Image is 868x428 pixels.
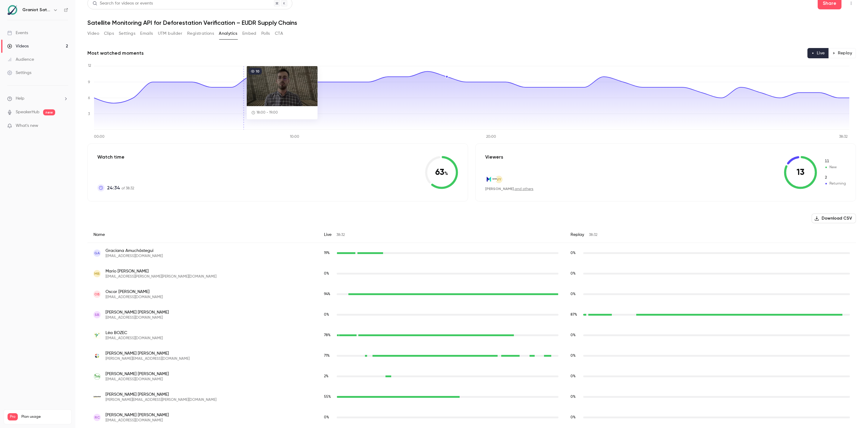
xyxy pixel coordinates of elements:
span: Live watch time [324,394,334,400]
span: Plan usage [21,414,68,419]
span: Mario [PERSON_NAME] [105,268,216,274]
tspan: 3 [88,112,90,116]
img: preferredbynature.org [93,332,101,339]
h6: Graniot Satellite Technologies SL [22,7,51,13]
div: Replay [565,227,856,243]
div: oscarfbordac@gmail.com [87,284,856,304]
button: UTM builder [158,29,182,38]
button: Replay [829,48,856,58]
span: OB [94,291,100,297]
span: Replay watch time [571,312,580,317]
span: [PERSON_NAME] [PERSON_NAME] [105,309,169,315]
img: solidaridadnetwork.org [490,176,497,182]
p: Viewers [485,153,503,161]
li: help-dropdown-opener [7,95,68,102]
span: 94 % [324,292,330,296]
span: SB [95,312,99,317]
span: [PERSON_NAME] [485,187,514,191]
img: solidaridadnetwork.org [93,393,101,401]
span: 0 % [571,375,576,378]
span: Replay watch time [571,333,580,338]
button: Clips [104,29,114,38]
span: new [43,109,55,115]
span: 38:32 [589,233,597,237]
span: Returning [824,175,846,180]
div: lbozec@preferredbynature.org [87,325,856,346]
span: 0 % [324,272,329,275]
span: 2 % [324,375,329,378]
h2: Most watched moments [87,50,144,57]
tspan: 9 [88,81,90,84]
button: Settings [119,29,135,38]
button: Emails [140,29,153,38]
div: sbotero1011@gmail.com [87,304,856,325]
span: [EMAIL_ADDRESS][DOMAIN_NAME] [105,315,169,320]
div: , [485,186,533,191]
tspan: 00:00 [94,135,105,139]
span: 0 % [324,416,329,419]
span: Replay watch time [571,415,580,420]
div: graciana.amuchastegui@gmail.com [87,243,856,264]
img: Graniot Satellite Technologies SL [8,5,17,15]
button: Download CSV [812,214,856,223]
span: [EMAIL_ADDRESS][DOMAIN_NAME] [105,295,163,300]
div: Live [318,227,565,243]
span: [PERSON_NAME] [PERSON_NAME] [105,391,216,397]
button: CTA [275,29,283,38]
span: GA [94,250,100,256]
a: and others [515,187,533,191]
span: Live watch time [324,353,334,359]
div: Name [87,227,318,243]
img: inn.com.co [93,373,101,380]
span: [EMAIL_ADDRESS][DOMAIN_NAME] [105,254,163,259]
div: jcalderon@inn.com.co [87,366,856,387]
span: VY [497,177,501,182]
h1: Satellite Monitoring API for Deforestation Verification – EUDR Supply Chains [87,19,856,26]
span: 78 % [324,333,331,337]
span: Live watch time [324,415,334,420]
span: 0 % [571,354,576,358]
iframe: Noticeable Trigger [61,123,68,129]
span: [EMAIL_ADDRESS][DOMAIN_NAME] [105,377,169,382]
tspan: 20:00 [486,135,496,139]
span: 19 % [324,251,330,255]
span: Live watch time [324,291,334,297]
span: 0 % [571,272,576,275]
span: 55 % [324,395,331,399]
span: 0 % [324,313,329,317]
span: Pro [8,413,18,420]
button: Live [807,48,829,58]
img: ecoterrae.com [93,352,101,359]
span: Live watch time [324,250,334,256]
span: [PERSON_NAME] [PERSON_NAME] [105,350,190,356]
span: Replay watch time [571,394,580,400]
span: Live watch time [324,271,334,276]
span: MB [94,271,100,276]
span: Graciana Amuchástegui [105,248,163,254]
p: Watch time [97,153,134,161]
div: a.caetano@ecoterrae.com [87,346,856,366]
div: Events [7,30,28,36]
button: Polls [261,29,270,38]
tspan: 38:32 [839,135,848,139]
span: 38:32 [336,233,345,237]
span: [PERSON_NAME][EMAIL_ADDRESS][DOMAIN_NAME] [105,356,190,361]
button: Video [87,29,99,38]
span: 0 % [571,292,576,296]
span: RC [95,415,100,420]
span: 0 % [571,333,576,337]
button: Registrations [187,29,214,38]
span: [EMAIL_ADDRESS][PERSON_NAME][PERSON_NAME][DOMAIN_NAME] [105,274,216,279]
span: Live watch time [324,312,334,317]
span: Replay watch time [571,271,580,276]
span: Replay watch time [571,353,580,359]
div: Search for videos or events [93,0,153,7]
span: 71 % [324,354,330,358]
span: Léa BOZEC [105,330,163,336]
span: New [824,165,846,170]
span: What's new [16,123,38,129]
span: Live watch time [324,333,334,338]
span: 0 % [571,251,576,255]
span: [PERSON_NAME][EMAIL_ADDRESS][PERSON_NAME][DOMAIN_NAME] [105,397,216,402]
div: Settings [7,70,31,76]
